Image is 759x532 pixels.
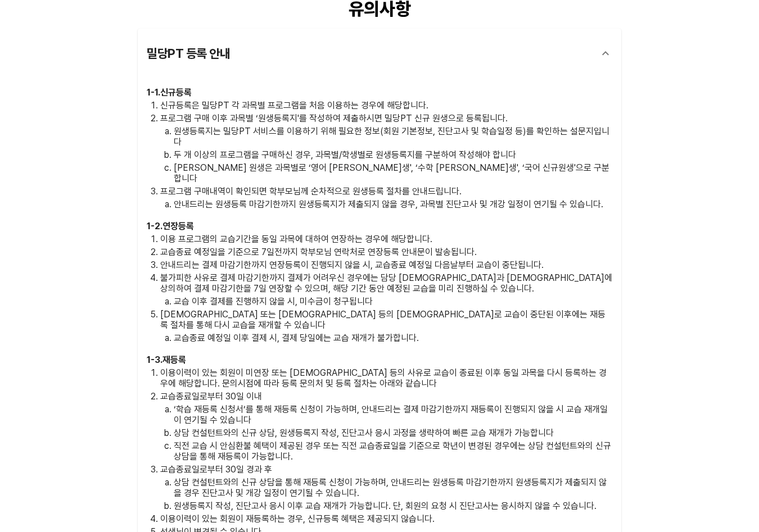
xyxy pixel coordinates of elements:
p: 교습종료일로부터 30일 경과 후 [160,464,612,475]
h3: 1 - 3 . 재등록 [147,354,612,365]
p: [PERSON_NAME] 원생은 과목별로 ‘영어 [PERSON_NAME]생', ‘수학 [PERSON_NAME]생', ‘국어 신규원생'으로 구분합니다 [174,162,612,184]
p: 이용이력이 있는 회원이 재등록하는 경우, 신규등록 혜택은 제공되지 않습니다. [160,513,612,524]
p: 교습종료 예정일 이후 결제 시, 결제 당일에는 교습 재개가 불가합니다. [174,333,612,343]
p: 불가피한 사유로 결제 마감기한까지 결제가 어려우신 경우에는 담당 [DEMOGRAPHIC_DATA]과 [DEMOGRAPHIC_DATA]에 상의하여 결제 마감기한을 7일 연장할 ... [160,272,612,294]
p: 안내드리는 결제 마감기한까지 연장등록이 진행되지 않을 시, 교습종료 예정일 다음날부터 교습이 중단됩니다. [160,260,612,270]
p: 교습종료일로부터 30일 이내 [160,391,612,402]
p: 상담 컨설턴트와의 신규 상담, 원생등록지 작성, 진단고사 응시 과정을 생략하여 빠른 교습 재개가 가능합니다 [174,428,612,438]
p: 직전 교습 시 안심환불 혜택이 제공된 경우 또는 직전 교습종료일을 기준으로 학년이 변경된 경우에는 상담 컨설턴트와의 신규 상담을 통해 재등록이 가능합니다. [174,440,612,462]
h3: 1 - 2 . 연장등록 [147,221,612,231]
p: 신규등록은 밀당PT 각 과목별 프로그램을 처음 이용하는 경우에 해당합니다. [160,100,612,111]
p: 원생등록지 작성, 진단고사 응시 이후 교습 재개가 가능합니다. 단, 회원의 요청 시 진단고사는 응시하지 않을 수 있습니다. [174,501,612,511]
h3: 1 - 1 . 신규등록 [147,87,612,98]
p: [DEMOGRAPHIC_DATA] 또는 [DEMOGRAPHIC_DATA] 등의 [DEMOGRAPHIC_DATA]로 교습이 중단된 이후에는 재등록 절차를 통해 다시 교습을 재개... [160,309,612,330]
p: ‘학습 재등록 신청서’를 통해 재등록 신청이 가능하며, 안내드리는 결제 마감기한까지 재등록이 진행되지 않을 시 교습 재개일이 연기될 수 있습니다 [174,404,612,425]
p: 교습종료 예정일을 기준으로 7일전까지 학부모님 연락처로 연장등록 안내문이 발송됩니다. [160,247,612,257]
p: 상담 컨설턴트와의 신규 상담을 통해 재등록 신청이 가능하며, 안내드리는 원생등록 마감기한까지 원생등록지가 제출되지 않을 경우 진단고사 및 개강 일정이 연기될 수 있습니다. [174,477,612,498]
p: 교습 이후 결제를 진행하지 않을 시, 미수금이 청구됩니다 [174,296,612,307]
p: 안내드리는 원생등록 마감기한까지 원생등록지가 제출되지 않을 경우, 과목별 진단고사 및 개강 일정이 연기될 수 있습니다. [174,199,612,210]
p: 두 개 이상의 프로그램을 구매하신 경우, 과목별/학생별로 원생등록지를 구분하여 작성해야 합니다 [174,149,612,160]
p: 원생등록지는 밀당PT 서비스를 이용하기 위해 필요한 정보(회원 기본정보, 진단고사 및 학습일정 등)를 확인하는 설문지입니다 [174,126,612,147]
p: 프로그램 구매내역이 확인되면 학부모님께 순차적으로 원생등록 절차를 안내드립니다. [160,186,612,197]
div: 밀당PT 등록 안내 [138,29,621,78]
p: 프로그램 구매 이후 과목별 ‘원생등록지'를 작성하여 제출하시면 밀당PT 신규 원생으로 등록됩니다. [160,113,612,124]
div: 밀당PT 등록 안내 [147,40,592,67]
p: 이용 프로그램의 교습기간을 동일 과목에 대하여 연장하는 경우에 해당합니다. [160,234,612,244]
p: 이용이력이 있는 회원이 미연장 또는 [DEMOGRAPHIC_DATA] 등의 사유로 교습이 종료된 이후 동일 과목을 다시 등록하는 경우에 해당합니다. 문의시점에 따라 등록 문의... [160,367,612,389]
